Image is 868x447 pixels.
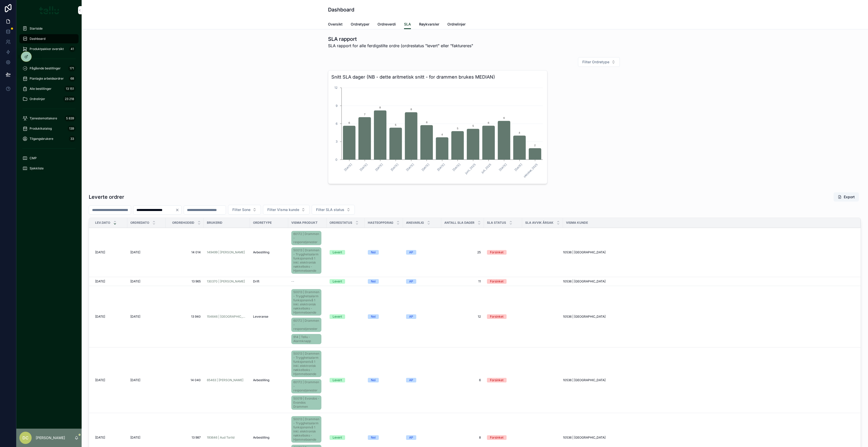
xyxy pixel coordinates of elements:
span: Ordredato [130,221,149,225]
span: [DATE] [130,436,140,440]
text: juni, 2025 [464,163,476,175]
a: 154646 | [GEOGRAPHIC_DATA] [207,315,247,319]
div: AP [409,279,413,284]
a: Ordreverdi [378,20,396,30]
span: 10536 | [GEOGRAPHIC_DATA] [563,315,606,319]
span: SLA [404,22,411,27]
span: Visma kunde [566,221,588,225]
span: [DATE] [95,315,105,319]
span: [DATE] [130,279,140,283]
a: [DATE] [95,436,124,440]
a: Tilgangsbrukere33 [19,134,79,143]
a: AP [406,314,438,319]
span: 50019 | Evondos - Evondos Drammen [293,396,319,409]
div: Forsinket [490,279,504,284]
a: Forsinket [487,250,519,255]
div: AP [409,378,413,382]
a: Nei [368,279,400,284]
span: [DATE] [130,315,140,319]
div: Levert [333,314,342,319]
span: 8 [444,436,481,440]
div: Levert [333,435,342,440]
span: Ordretyper [351,22,369,27]
span: -- [291,279,294,283]
span: 10536 | [GEOGRAPHIC_DATA] [563,250,606,254]
span: [DATE] [130,378,140,382]
a: 60172 | Drammen - responstjenester50013 | Drammen - Trygghetsalarm funksjonsnivå 1 inkl. elektron... [291,230,323,275]
span: Ansvarlig [406,221,424,225]
a: 130370 | [PERSON_NAME] [207,279,245,283]
a: Tjenestemottakere5 839 [19,114,79,123]
a: 50013 | Drammen - Trygghetsalarm funksjonsnivå 1 inkl. elektronisk nøkkelboks - Hjemmeboende60172... [291,288,323,345]
a: Produktpakker oversikt41 [19,44,79,54]
a: 60172 | Drammen - responstjenester [291,231,321,245]
a: 10536 | [GEOGRAPHIC_DATA] [563,378,854,382]
a: Startside [19,24,79,33]
span: 10536 | [GEOGRAPHIC_DATA] [563,378,606,382]
div: 68 [69,76,76,82]
a: 6 [444,378,481,382]
text: 6 [426,121,427,124]
a: AP [406,378,438,382]
span: Startside [30,27,43,31]
text: juli, 2025 [480,163,492,174]
span: Tilgangsbrukere [30,137,53,141]
a: 10536 | [GEOGRAPHIC_DATA] [563,436,854,440]
span: Røykvarsler [419,22,439,27]
a: Leveranse [253,315,285,319]
div: Levert [333,250,342,255]
h3: Snitt SLA dager (NB - dette aritmetisk snitt - for drammen brukes MEDIAN) [331,73,544,81]
a: 11 [444,279,481,283]
a: Nei [368,314,400,319]
span: Drift [253,279,259,283]
text: 6 [488,121,489,124]
span: 193646 | Aud Torild [207,436,234,440]
a: 14 014 [169,250,201,254]
span: Hasteoppdrag [368,221,393,225]
text: 8 [410,108,412,111]
tspan: 3 [336,140,337,143]
a: 12 [444,315,481,319]
text: [DATE] [343,163,353,172]
span: Ordrelinjer [30,97,45,101]
div: 41 [69,46,76,52]
span: [DATE] [95,436,105,440]
text: [DATE] [436,163,445,172]
div: Forsinket [490,378,504,382]
span: SLA status [487,221,506,225]
a: 149499 | [PERSON_NAME] [207,250,245,254]
a: Ordretyper [351,20,369,30]
a: 65463 | [PERSON_NAME] [207,378,247,382]
text: 4 [441,133,443,136]
div: 171 [68,65,76,71]
tspan: 0 [335,158,337,162]
p: [PERSON_NAME] [36,435,65,440]
a: Levert [330,378,362,382]
span: 65463 | [PERSON_NAME] [207,378,243,382]
text: [DATE] [421,163,430,172]
button: Select Button [578,57,620,67]
a: Forsinket [487,435,519,440]
span: 914 | Tellu - Alarmknapp [293,335,319,343]
a: 10536 | [GEOGRAPHIC_DATA] [563,250,854,254]
div: Nei [371,314,376,319]
span: 10536 | [GEOGRAPHIC_DATA] [563,436,606,440]
div: 5 839 [65,115,76,121]
span: Avbestilling [253,436,269,440]
a: Avbestilling [253,250,285,254]
text: [DATE] [498,163,507,172]
div: AP [409,435,413,440]
div: AP [409,314,413,319]
text: 7 [364,113,365,116]
a: Levert [330,250,362,255]
div: 139 [68,126,76,132]
text: [DATE] [359,163,368,172]
text: 6 [503,116,505,119]
a: 914 | Tellu - Alarmknapp [291,334,321,344]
